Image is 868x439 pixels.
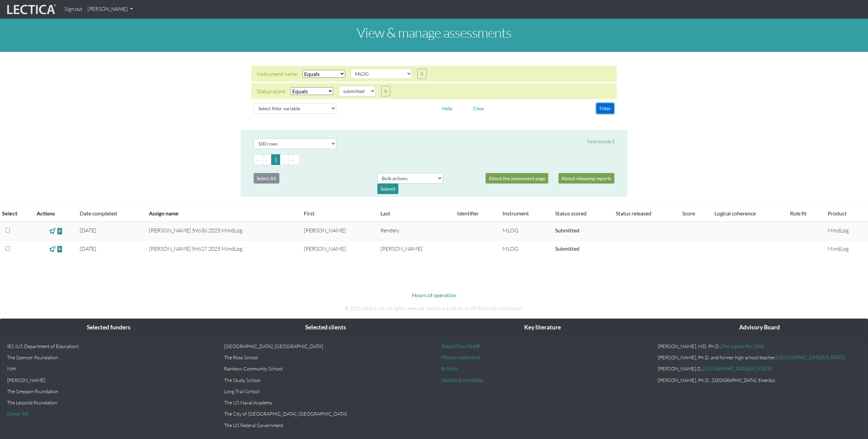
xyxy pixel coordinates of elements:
[304,210,315,216] a: First
[558,173,614,184] a: About releasing reports
[470,103,488,114] button: Clear
[76,222,145,240] td: [DATE]
[224,388,427,394] p: Long Trail School
[224,355,427,360] p: The Ross School
[710,377,775,383] em: , [GEOGRAPHIC_DATA], Emeritus
[417,69,427,79] button: X
[376,240,453,258] td: [PERSON_NAME]
[224,377,427,383] p: The Study School
[7,377,210,383] p: [PERSON_NAME]
[246,305,622,312] p: © 2025 Lectica, Inc. All rights reserved. Lectica is a not for profit 501(c)(3) corporation.
[271,154,280,165] button: Go to page 1
[257,87,285,95] div: Status score
[57,245,63,253] span: view
[714,210,756,216] a: Logical coherence
[790,210,807,216] a: Role fit
[412,292,456,298] a: Hours of operation
[682,210,695,216] a: Score
[441,377,484,383] a: Validity & reliability
[224,411,427,417] p: The City of [GEOGRAPHIC_DATA], [GEOGRAPHIC_DATA]
[0,319,217,336] div: Selected funders
[300,240,376,258] td: [PERSON_NAME]
[824,240,868,258] td: MindLog
[7,400,210,405] p: The Leopold Foundation
[80,210,117,216] a: Date completed
[224,343,427,349] p: [GEOGRAPHIC_DATA], [GEOGRAPHIC_DATA]
[587,138,614,145] div: Total records 2
[224,422,427,428] p: The US Federal Government
[145,240,300,258] td: [PERSON_NAME] 59627 2025 MindLog
[254,154,614,165] ul: Pagination
[441,343,480,349] a: About DiscoTest®
[658,377,861,383] p: [PERSON_NAME], Ph.D.
[257,70,297,78] div: Instrument name
[616,210,651,216] a: Status released
[828,210,847,216] a: Product
[434,319,651,336] div: Key literature
[596,103,614,114] button: Filter
[217,319,434,336] div: Selected clients
[498,222,551,240] td: MLOG
[224,400,427,405] p: The US Naval Academy
[57,227,63,235] span: view
[658,366,861,371] p: [PERSON_NAME].D.,
[721,343,764,349] a: One Laptop Per Child
[145,222,300,240] td: [PERSON_NAME] 59636 2025 MindLog
[7,343,210,349] p: IES (US Department of Education)
[224,366,427,371] p: Rainbow Community School
[457,210,479,216] a: Identifier
[7,411,28,417] a: Donor list
[441,355,480,360] a: Mission statement
[33,205,76,222] th: Actions
[145,205,300,222] th: Assign name
[555,245,579,252] a: Completed = assessment has been completed; CS scored = assessment has been CLAS scored; LS scored...
[439,104,455,111] a: Help
[381,86,390,96] button: X
[62,3,85,16] a: Sign out
[85,3,136,16] a: [PERSON_NAME]
[486,173,548,184] a: About the assessment page
[49,227,56,235] span: view
[498,240,551,258] td: MLOG
[651,319,868,336] div: Advisory Board
[254,173,279,184] button: Select All
[824,222,868,240] td: MindLog
[5,3,56,16] img: lecticalive
[300,222,376,240] td: [PERSON_NAME]
[658,343,861,349] p: [PERSON_NAME], MD, Ph.D.,
[555,210,587,216] a: Status scored
[439,103,455,114] button: Help
[776,355,845,360] a: [GEOGRAPHIC_DATA][US_STATE]
[377,184,398,194] div: Submit
[7,388,210,394] p: The Simpson Foundation
[441,366,458,371] a: Articles
[502,210,529,216] a: Instrument
[376,222,453,240] td: Rendely
[7,355,210,360] p: The Spencer Foundation
[703,366,772,371] a: [GEOGRAPHIC_DATA][US_STATE]
[7,366,210,371] p: NIH
[76,240,145,258] td: [DATE]
[49,245,56,253] span: view
[555,227,579,233] a: Completed = assessment has been completed; CS scored = assessment has been CLAS scored; LS scored...
[658,355,861,360] p: [PERSON_NAME], Ph.D. and former high school teacher,
[380,210,390,216] a: Last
